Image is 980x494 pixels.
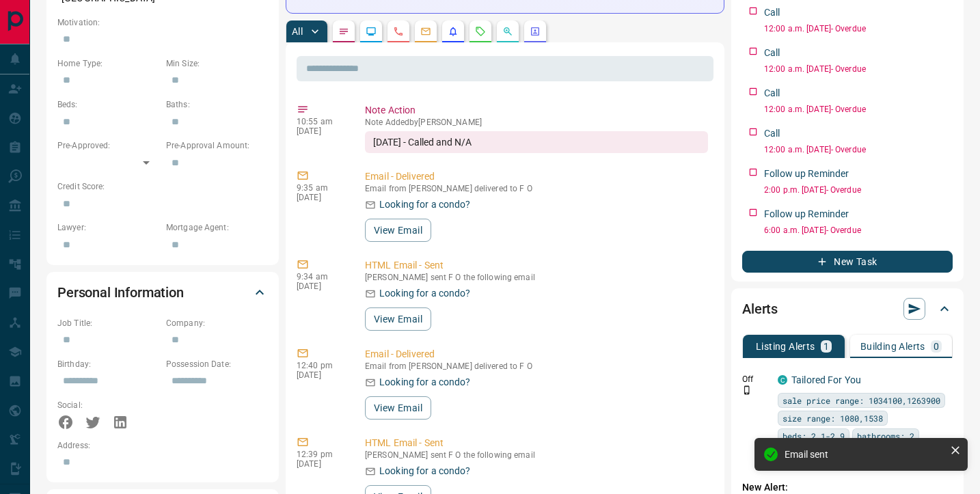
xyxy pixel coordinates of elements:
[379,464,471,478] p: Looking for a condo?
[297,459,344,469] p: [DATE]
[824,342,829,351] p: 1
[297,282,344,291] p: [DATE]
[57,439,268,452] p: Address:
[530,26,541,37] svg: Agent Actions
[365,258,708,273] p: HTML Email - Sent
[502,26,513,37] svg: Opportunities
[764,126,780,141] p: Call
[448,26,459,37] svg: Listing Alerts
[782,411,883,425] span: size range: 1080,1538
[297,117,344,126] p: 10:55 am
[297,361,344,370] p: 12:40 pm
[742,251,953,273] button: New Task
[782,429,845,443] span: beds: 2.1-2.9
[764,143,953,156] p: 12:00 a.m. [DATE] - Overdue
[742,373,770,385] p: Off
[742,298,778,320] h2: Alerts
[57,16,268,29] p: Motivation:
[57,276,268,309] div: Personal Information
[764,5,780,20] p: Call
[365,396,431,420] button: View Email
[764,63,953,75] p: 12:00 a.m. [DATE] - Overdue
[365,184,708,193] p: Email from [PERSON_NAME] delivered to F O
[166,139,268,152] p: Pre-Approval Amount:
[57,139,159,152] p: Pre-Approved:
[292,27,303,36] p: All
[166,98,268,111] p: Baths:
[379,286,471,301] p: Looking for a condo?
[365,118,708,127] p: Note Added by [PERSON_NAME]
[742,292,953,325] div: Alerts
[57,180,268,193] p: Credit Score:
[742,385,752,395] svg: Push Notification Only
[365,361,708,371] p: Email from [PERSON_NAME] delivered to F O
[764,184,953,196] p: 2:00 p.m. [DATE] - Overdue
[756,342,815,351] p: Listing Alerts
[860,342,925,351] p: Building Alerts
[365,219,431,242] button: View Email
[764,167,849,181] p: Follow up Reminder
[166,358,268,370] p: Possession Date:
[764,207,849,221] p: Follow up Reminder
[338,26,349,37] svg: Notes
[782,394,940,407] span: sale price range: 1034100,1263900
[57,98,159,111] p: Beds:
[778,375,787,385] div: condos.ca
[379,375,471,389] p: Looking for a condo?
[764,46,780,60] p: Call
[166,57,268,70] p: Min Size:
[57,282,184,303] h2: Personal Information
[297,370,344,380] p: [DATE]
[57,358,159,370] p: Birthday:
[365,450,708,460] p: [PERSON_NAME] sent F O the following email
[297,126,344,136] p: [DATE]
[764,103,953,115] p: 12:00 a.m. [DATE] - Overdue
[365,103,708,118] p: Note Action
[297,193,344,202] p: [DATE]
[365,307,431,331] button: View Email
[857,429,914,443] span: bathrooms: 2
[57,317,159,329] p: Job Title:
[366,26,377,37] svg: Lead Browsing Activity
[297,183,344,193] p: 9:35 am
[297,450,344,459] p: 12:39 pm
[57,399,159,411] p: Social:
[764,23,953,35] p: 12:00 a.m. [DATE] - Overdue
[934,342,939,351] p: 0
[57,57,159,70] p: Home Type:
[764,224,953,236] p: 6:00 a.m. [DATE] - Overdue
[365,131,708,153] div: [DATE] - Called and N/A
[166,221,268,234] p: Mortgage Agent:
[297,272,344,282] p: 9:34 am
[393,26,404,37] svg: Calls
[365,273,708,282] p: [PERSON_NAME] sent F O the following email
[365,436,708,450] p: HTML Email - Sent
[420,26,431,37] svg: Emails
[57,221,159,234] p: Lawyer:
[365,169,708,184] p: Email - Delivered
[764,86,780,100] p: Call
[166,317,268,329] p: Company:
[365,347,708,361] p: Email - Delivered
[785,449,944,460] div: Email sent
[379,197,471,212] p: Looking for a condo?
[475,26,486,37] svg: Requests
[791,374,861,385] a: Tailored For You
